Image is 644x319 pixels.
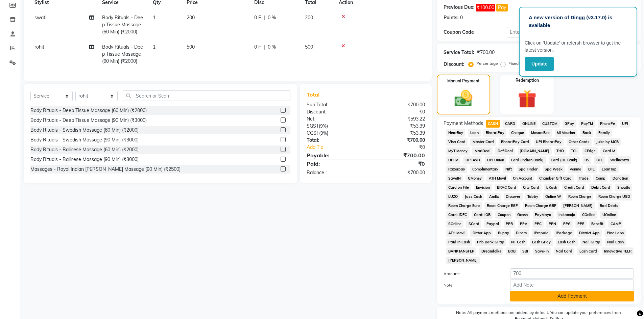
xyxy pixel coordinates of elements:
[444,120,483,127] span: Payment Methods
[508,60,519,67] label: Fixed
[580,211,597,219] span: COnline
[504,193,523,201] span: Discover
[302,130,366,137] div: ( )
[438,271,505,277] label: Amount:
[446,202,482,210] span: Room Charge Euro
[486,120,500,128] span: CASH
[596,193,632,201] span: Room Charge USD
[544,184,559,191] span: bKash
[600,147,617,155] span: Card M
[540,120,560,128] span: CUSTOM
[599,165,619,173] span: LoanTap
[602,247,634,255] span: Innovative TELR
[470,229,493,237] span: Dittor App
[510,291,634,301] button: Add Payment
[302,151,366,159] div: Payable:
[460,14,463,21] div: 0
[446,247,477,255] span: BANKTANSFER
[596,129,612,137] span: Family
[446,129,466,137] span: NearBuy
[532,220,544,228] span: PPC
[532,229,551,237] span: iPrepaid
[479,247,503,255] span: Dreamfolks
[302,169,366,176] div: Balance :
[496,229,511,237] span: Rupay
[510,280,634,290] input: Add Note
[567,138,592,146] span: Other Cards
[594,138,621,146] span: Juice by MCB
[320,123,327,129] span: 9%
[533,211,554,219] span: PayMaya
[366,123,430,130] div: ₹53.39
[446,257,480,264] span: [PERSON_NAME]
[476,60,498,67] label: Percentage
[580,238,602,246] span: Nail GPay
[525,193,541,201] span: Tabby
[563,120,576,128] span: GPay
[268,14,276,21] span: 0 %
[568,165,583,173] span: Venmo
[446,147,470,155] span: MyT Money
[577,229,602,237] span: District App
[525,39,631,54] p: Click on ‘Update’ or refersh browser to get the latest version.
[594,156,605,164] span: BTC
[499,138,531,146] span: BharatPay Card
[302,108,366,115] div: Discount:
[366,101,430,108] div: ₹700.00
[366,160,430,168] div: ₹0
[608,156,631,164] span: Wellnessta
[554,229,574,237] span: iPackage
[562,184,587,191] span: Credit Card
[446,193,460,201] span: LUZO
[446,184,471,191] span: Card on File
[566,193,593,201] span: Room Charge
[320,130,327,136] span: 9%
[377,144,430,151] div: ₹0
[575,220,587,228] span: PPE
[477,49,495,56] div: ₹700.00
[446,220,464,228] span: SOnline
[446,211,469,219] span: Card: IDFC
[503,120,517,128] span: CARD
[555,129,578,137] span: MI Voucher
[556,238,578,246] span: Lash Cash
[484,220,501,228] span: Paypal
[496,4,508,11] button: Pay
[512,87,542,110] img: _gift.svg
[305,15,313,21] span: 200
[366,130,430,137] div: ₹53.39
[561,202,595,210] span: [PERSON_NAME]
[446,229,468,237] span: ATH Movil
[472,211,493,219] span: Card: IOB
[307,123,319,129] span: SGST
[600,211,618,219] span: UOnline
[476,4,495,11] span: ₹100.00
[153,15,156,21] span: 1
[510,268,634,279] input: Amount
[569,147,580,155] span: TCL
[462,193,484,201] span: Jazz Cash
[187,44,195,50] span: 500
[487,193,501,201] span: AmEx
[577,175,591,182] span: Trade
[30,117,147,124] div: Body Rituals - Deep Tissue Massage (90 Min) (₹3000)
[187,15,195,21] span: 200
[30,136,139,143] div: Body Rituals - Swedish Massage (90 Min) (₹3000)
[495,211,512,219] span: Coupon
[495,147,515,155] span: DefiDeal
[610,175,630,182] span: Donation
[509,238,527,246] span: NT Cash
[514,229,529,237] span: Diners
[556,211,577,219] span: Instamojo
[302,160,366,168] div: Paid:
[520,120,538,128] span: ONLINE
[509,156,546,164] span: Card (Indian Bank)
[620,120,630,128] span: UPI
[302,115,366,123] div: Net:
[264,14,265,21] span: |
[580,129,593,137] span: Bank
[302,137,366,144] div: Total:
[366,108,430,115] div: ₹0
[444,61,464,68] div: Discount:
[268,44,276,51] span: 0 %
